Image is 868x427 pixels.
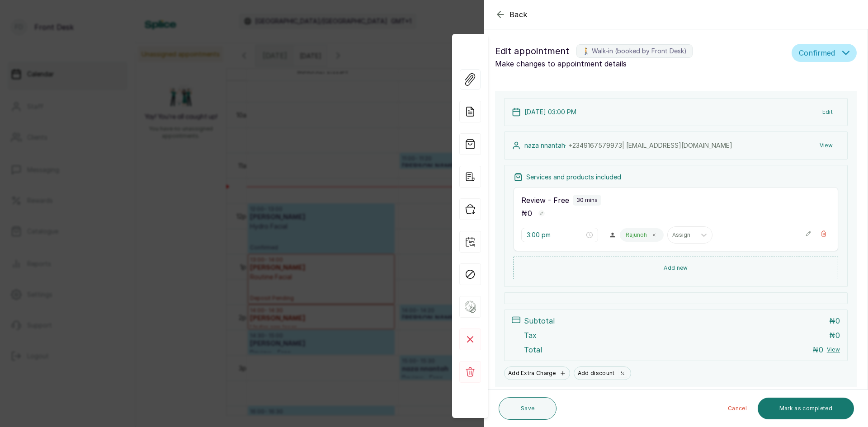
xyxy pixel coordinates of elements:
span: 0 [835,331,840,340]
p: Rajunoh [626,231,647,239]
button: Add Extra Charge [504,366,570,380]
button: Back [495,9,528,20]
span: 0 [835,316,840,325]
button: Add new [514,257,838,279]
button: View [812,137,840,154]
button: Confirmed [792,44,857,62]
p: ₦ [812,344,823,355]
p: Make changes to appointment details [495,58,788,69]
span: Edit appointment [495,44,569,58]
button: Save [499,397,557,420]
p: Services and products included [526,173,621,182]
p: naza nnantah · [524,141,732,150]
button: View [827,346,840,353]
span: Confirmed [799,47,835,58]
span: +234 9167579973 | [EMAIL_ADDRESS][DOMAIN_NAME] [568,141,732,149]
p: [DATE] 03:00 PM [524,108,576,117]
span: 0 [819,345,823,354]
span: Back [509,9,528,20]
p: ₦ [829,330,840,341]
p: Review - Free [521,195,569,206]
button: Edit [815,104,840,120]
p: Subtotal [524,315,555,326]
p: Tax [524,330,537,341]
button: Add discount [574,366,632,380]
input: Select time [527,230,585,240]
label: 🚶 Walk-in (booked by Front Desk) [576,44,693,58]
p: ₦ [521,208,532,219]
p: 30 mins [576,197,598,204]
p: ₦ [829,315,840,326]
p: Total [524,344,542,355]
button: Cancel [721,398,754,419]
span: 0 [528,209,532,218]
button: Mark as completed [758,398,854,419]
